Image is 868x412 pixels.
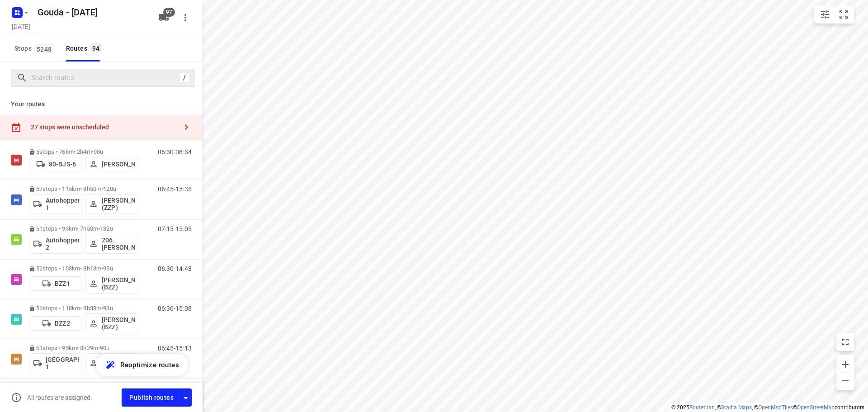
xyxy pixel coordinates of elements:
span: • [92,148,94,155]
p: [GEOGRAPHIC_DATA] 1 [46,356,79,370]
div: / [179,73,189,83]
p: BZZ1 [55,280,70,287]
h5: Rename [34,5,151,19]
p: 06:45-15:35 [158,185,192,193]
span: Stops [14,43,57,54]
span: • [101,185,103,192]
button: [PERSON_NAME] (GR) [85,353,139,373]
button: 97 [155,9,173,27]
p: 67 stops • 115km • 8h50m [29,185,139,192]
a: OpenStreetMap [797,404,835,411]
h5: Project date [8,21,34,32]
p: [PERSON_NAME] [102,161,135,168]
button: BZZ1 [29,276,83,291]
input: Search routes [31,71,179,85]
p: [PERSON_NAME] (BZZ) [102,276,135,291]
button: More [176,9,194,27]
p: 56 stops • 118km • 8h38m [29,305,139,312]
p: 5 stops • 76km • 2h4m [29,148,139,155]
span: 98u [94,148,103,155]
button: [PERSON_NAME] (BZZ) [85,313,139,333]
span: 97 [163,8,175,17]
p: [PERSON_NAME] (BZZ) [102,316,135,331]
span: Reoptimize routes [120,359,179,371]
button: Publish routes [122,388,180,406]
span: Publish routes [129,392,174,403]
button: Autohopper 1 [29,194,83,214]
a: OpenMapTiles [758,404,793,411]
button: [PERSON_NAME] (ZZP) [85,194,139,214]
button: [PERSON_NAME] [85,157,139,171]
button: 206.[PERSON_NAME] [85,234,139,254]
button: Fit zoom [835,5,853,24]
p: 61 stops • 93km • 7h50m [29,225,139,232]
p: All routes are assigned. [27,394,92,401]
span: 95u [103,265,113,272]
p: [PERSON_NAME] (ZZP) [102,197,135,211]
button: Map settings [816,5,834,24]
button: [GEOGRAPHIC_DATA] 1 [29,353,83,373]
p: BZZ2 [55,320,70,327]
p: 80-BJS-6 [49,161,76,168]
span: • [101,265,103,272]
p: Autohopper 2 [46,237,79,251]
p: Your routes [11,99,192,109]
p: Autohopper 1 [46,197,79,211]
span: 90u [100,345,109,351]
p: 06:30-08:34 [158,148,192,156]
div: Driver app settings [180,392,191,403]
a: Routetitan [689,404,715,411]
a: Stadia Maps [721,404,752,411]
p: 52 stops • 103km • 8h13m [29,265,139,272]
div: small contained button group [814,5,854,24]
span: • [98,225,100,232]
button: Reoptimize routes [96,354,188,376]
p: 06:30-15:08 [158,305,192,312]
div: 27 stops were unscheduled [31,123,177,131]
button: 80-BJS-6 [29,157,83,171]
p: 06:45-15:13 [158,345,192,352]
button: [PERSON_NAME] (BZZ) [85,274,139,294]
p: 206.[PERSON_NAME] [102,237,135,251]
span: 132u [100,225,113,232]
p: 06:30-14:43 [158,265,192,272]
p: 63 stops • 95km • 8h29m [29,345,139,351]
span: 5248 [34,44,54,53]
span: • [98,345,100,351]
p: 07:15-15:05 [158,225,192,232]
span: 93u [103,305,113,312]
button: Autohopper 2 [29,234,83,254]
button: BZZ2 [29,316,83,331]
span: 120u [103,185,116,192]
span: 94 [90,43,102,52]
li: © 2025 , © , © © contributors [671,404,864,411]
span: • [101,305,103,312]
div: Routes [66,43,105,54]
